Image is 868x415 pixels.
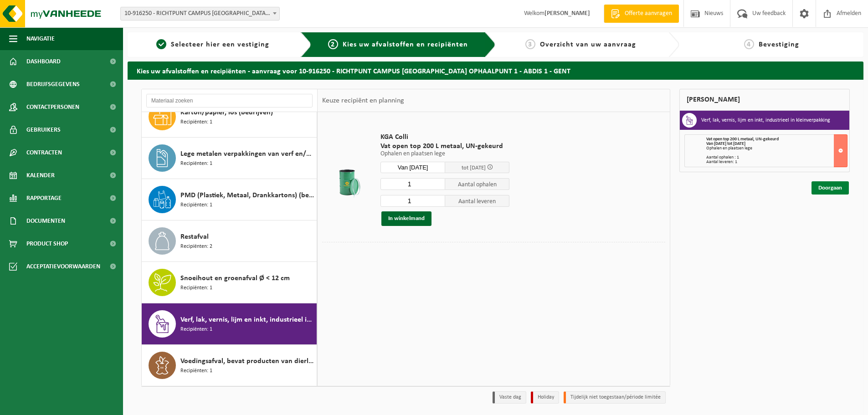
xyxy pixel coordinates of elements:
[744,39,754,49] span: 4
[146,94,313,108] input: Materiaal zoeken
[26,232,68,255] span: Product Shop
[544,10,590,17] strong: [PERSON_NAME]
[142,345,317,386] button: Voedingsafval, bevat producten van dierlijke oorsprong, onverpakt, categorie 3 Recipiënten: 1
[26,210,65,232] span: Documenten
[142,303,317,345] button: Verf, lak, vernis, lijm en inkt, industrieel in kleinverpakking Recipiënten: 1
[445,178,510,190] span: Aantal ophalen
[180,159,212,168] span: Recipiënten: 1
[142,262,317,303] button: Snoeihout en groenafval Ø < 12 cm Recipiënten: 1
[328,39,338,49] span: 2
[622,9,674,18] span: Offerte aanvragen
[180,190,314,201] span: PMD (Plastiek, Metaal, Drankkartons) (bedrijven)
[142,179,317,220] button: PMD (Plastiek, Metaal, Drankkartons) (bedrijven) Recipiënten: 1
[180,118,212,127] span: Recipiënten: 1
[706,137,779,142] span: Vat open top 200 L metaal, UN-gekeurd
[812,181,849,195] a: Doorgaan
[706,146,847,151] div: Ophalen en plaatsen lege
[26,255,100,278] span: Acceptatievoorwaarden
[380,133,509,142] span: KGA Colli
[26,164,55,187] span: Kalender
[180,149,314,159] span: Lege metalen verpakkingen van verf en/of inkt (schraapschoon)
[26,96,79,118] span: Contactpersonen
[180,242,212,251] span: Recipiënten: 2
[180,284,212,292] span: Recipiënten: 1
[180,201,212,210] span: Recipiënten: 1
[26,50,61,73] span: Dashboard
[701,113,830,128] h3: Verf, lak, vernis, lijm en inkt, industrieel in kleinverpakking
[679,89,850,111] div: [PERSON_NAME]
[180,273,290,284] span: Snoeihout en groenafval Ø < 12 cm
[604,5,679,23] a: Offerte aanvragen
[525,39,535,49] span: 3
[142,220,317,262] button: Restafval Recipiënten: 2
[180,231,209,242] span: Restafval
[445,195,510,207] span: Aantal leveren
[180,356,314,367] span: Voedingsafval, bevat producten van dierlijke oorsprong, onverpakt, categorie 3
[343,41,468,48] span: Kies uw afvalstoffen en recipiënten
[180,325,212,334] span: Recipiënten: 1
[493,391,526,404] li: Vaste dag
[132,39,293,50] a: 1Selecteer hier een vestiging
[706,155,847,160] div: Aantal ophalen : 1
[142,96,317,138] button: Karton/papier, los (bedrijven) Recipiënten: 1
[26,187,62,210] span: Rapportage
[706,160,847,164] div: Aantal leveren: 1
[380,162,445,173] input: Selecteer datum
[142,138,317,179] button: Lege metalen verpakkingen van verf en/of inkt (schraapschoon) Recipiënten: 1
[531,391,559,404] li: Holiday
[171,41,269,48] span: Selecteer hier een vestiging
[121,7,279,20] span: 10-916250 - RICHTPUNT CAMPUS GENT OPHAALPUNT 1 - ABDIS 1 - GENT
[380,151,509,157] p: Ophalen en plaatsen lege
[156,39,166,49] span: 1
[564,391,666,404] li: Tijdelijk niet toegestaan/période limitée
[180,107,273,118] span: Karton/papier, los (bedrijven)
[26,141,62,164] span: Contracten
[128,61,863,79] h2: Kies uw afvalstoffen en recipiënten - aanvraag voor 10-916250 - RICHTPUNT CAMPUS [GEOGRAPHIC_DATA...
[26,27,55,50] span: Navigatie
[120,7,280,20] span: 10-916250 - RICHTPUNT CAMPUS GENT OPHAALPUNT 1 - ABDIS 1 - GENT
[540,41,636,48] span: Overzicht van uw aanvraag
[180,314,314,325] span: Verf, lak, vernis, lijm en inkt, industrieel in kleinverpakking
[380,142,509,151] span: Vat open top 200 L metaal, UN-gekeurd
[706,141,745,146] strong: Van [DATE] tot [DATE]
[26,118,61,141] span: Gebruikers
[759,41,799,48] span: Bevestiging
[381,211,431,226] button: In winkelmand
[180,367,212,375] span: Recipiënten: 1
[318,89,409,112] div: Keuze recipiënt en planning
[462,165,486,171] span: tot [DATE]
[26,73,80,96] span: Bedrijfsgegevens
